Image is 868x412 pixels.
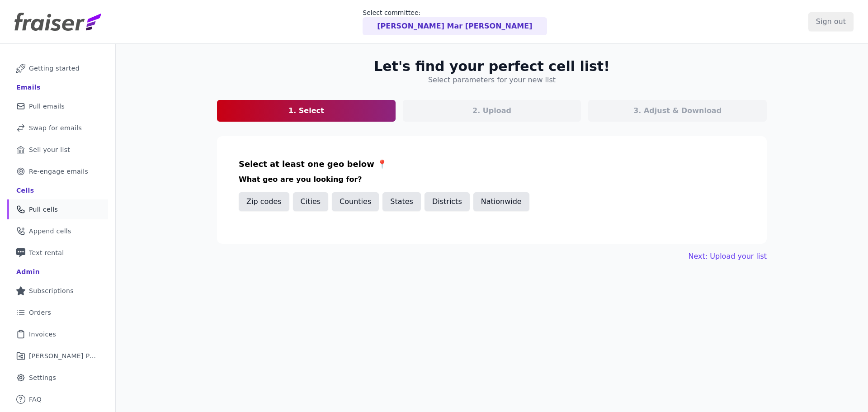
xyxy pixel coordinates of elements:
[7,368,108,388] a: Settings
[7,199,108,219] a: Pull cells
[7,118,108,138] a: Swap for emails
[428,75,556,85] h4: Select parameters for your new list
[7,303,108,322] a: Orders
[377,21,532,32] p: [PERSON_NAME] Mar [PERSON_NAME]
[633,105,722,116] p: 3. Adjust & Download
[16,83,41,92] div: Emails
[808,12,854,31] input: Sign out
[7,281,108,301] a: Subscriptions
[472,105,511,116] p: 2. Upload
[239,174,745,185] h3: What geo are you looking for?
[7,324,108,344] a: Invoices
[239,192,289,211] button: Zip codes
[473,192,529,211] button: Nationwide
[217,100,396,122] a: 1. Select
[288,105,324,116] p: 1. Select
[29,145,70,154] span: Sell your list
[293,192,329,211] button: Cities
[29,102,65,111] span: Pull emails
[29,286,74,295] span: Subscriptions
[7,243,108,263] a: Text rental
[363,8,547,35] a: Select committee: [PERSON_NAME] Mar [PERSON_NAME]
[7,140,108,160] a: Sell your list
[16,186,34,195] div: Cells
[374,58,610,75] h2: Let's find your perfect cell list!
[29,308,51,317] span: Orders
[239,159,387,169] span: Select at least one geo below 📍
[7,346,108,366] a: [PERSON_NAME] Performance
[7,96,108,116] a: Pull emails
[7,221,108,241] a: Append cells
[29,248,64,257] span: Text rental
[363,8,547,17] p: Select committee:
[332,192,379,211] button: Counties
[29,351,97,360] span: [PERSON_NAME] Performance
[382,192,421,211] button: States
[14,13,101,31] img: Fraiser Logo
[7,389,108,409] a: FAQ
[29,205,58,214] span: Pull cells
[29,395,42,404] span: FAQ
[29,330,56,339] span: Invoices
[425,192,470,211] button: Districts
[7,161,108,181] a: Re-engage emails
[29,123,82,133] span: Swap for emails
[29,167,88,176] span: Re-engage emails
[689,251,767,262] button: Next: Upload your list
[16,267,40,276] div: Admin
[7,58,108,78] a: Getting started
[29,227,71,236] span: Append cells
[29,373,56,382] span: Settings
[29,64,80,73] span: Getting started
